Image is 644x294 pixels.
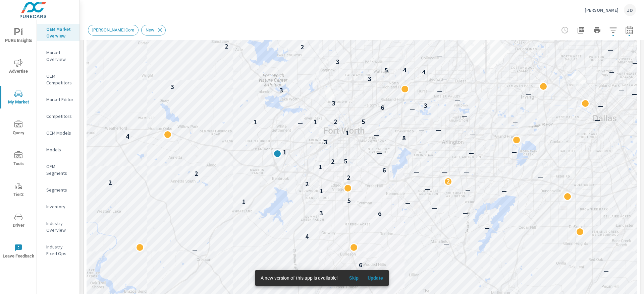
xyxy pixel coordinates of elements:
p: 6 [382,166,386,174]
div: Models [37,145,79,155]
span: [PERSON_NAME] Core [88,27,138,32]
p: 4 [126,132,129,140]
p: 6 [381,103,384,112]
p: — [598,102,603,110]
div: nav menu [0,20,37,267]
p: 3 [424,101,427,109]
p: — [464,167,469,175]
div: Competitors [37,111,79,121]
p: — [609,68,614,76]
span: Advertise [2,59,35,75]
p: 2 [334,118,337,126]
p: — [595,116,600,124]
span: Update [367,275,383,281]
p: — [455,95,460,103]
p: 3 [368,75,371,83]
p: 3 [319,209,323,217]
p: 4 [305,232,309,240]
p: — [465,186,471,194]
div: JD [624,4,636,16]
p: 5 [344,157,347,165]
p: 2 [446,177,450,185]
p: 1 [283,148,286,156]
p: 6 [378,210,381,218]
p: Industry Fixed Ops [46,243,74,257]
p: 2 [305,180,309,188]
p: OEM Models [46,130,74,136]
p: — [436,126,441,134]
p: 1 [319,163,322,171]
p: 5 [347,197,351,205]
p: 1 [346,129,349,137]
p: [PERSON_NAME] [585,7,619,13]
span: Leave Feedback [2,244,35,260]
div: OEM Competitors [37,71,79,88]
span: Query [2,121,35,137]
p: — [428,150,433,158]
p: — [419,126,424,134]
p: — [405,199,411,207]
p: — [437,52,442,60]
p: 5 [384,66,388,74]
p: 3 [332,99,335,107]
p: — [513,118,518,126]
p: 2 [301,43,304,51]
p: — [377,149,382,157]
p: 2 [195,169,198,177]
p: — [442,168,447,176]
p: Models [46,146,74,153]
p: — [462,112,467,120]
p: — [469,149,474,157]
p: — [512,148,517,156]
p: — [608,46,613,54]
p: — [192,245,198,253]
button: "Export Report to PDF" [574,23,588,37]
span: Driver [2,213,35,229]
div: Market Overview [37,48,79,64]
p: Market Editor [46,96,74,103]
p: 1 [320,187,323,195]
p: OEM Market Overview [46,26,74,39]
button: Select Date Range [623,23,636,37]
p: 2 [331,157,334,165]
div: Industry Fixed Ops [37,242,79,259]
p: 8 [402,134,406,142]
p: 2 [108,178,112,187]
p: OEM Segments [46,163,74,176]
p: 3 [170,83,174,91]
p: — [632,90,637,98]
button: Skip [343,273,365,283]
p: — [432,204,437,212]
p: — [603,267,609,275]
p: — [526,90,531,98]
p: Market Overview [46,49,74,63]
p: Industry Overview [46,220,74,233]
p: OEM Competitors [46,73,74,86]
span: A new version of this app is available! [261,275,338,281]
p: — [632,59,638,67]
div: Inventory [37,202,79,212]
p: — [437,87,442,95]
span: Tools [2,151,35,168]
p: — [425,185,430,193]
p: — [298,119,303,127]
p: — [444,239,449,247]
p: — [538,172,543,180]
p: 3 [279,86,283,94]
span: Skip [346,275,362,281]
p: 1 [254,118,257,126]
p: 1 [314,118,317,126]
span: Tier2 [2,182,35,199]
span: PURE Insights [2,28,35,45]
p: 2 [225,42,228,50]
p: 1 [242,198,246,206]
p: — [484,224,490,232]
button: Apply Filters [606,23,620,37]
button: Update [365,273,386,283]
p: 4 [422,68,425,76]
div: Segments [37,185,79,195]
p: 4 [403,66,406,74]
div: New [141,25,166,35]
span: My Market [2,90,35,106]
p: 3 [324,138,327,146]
